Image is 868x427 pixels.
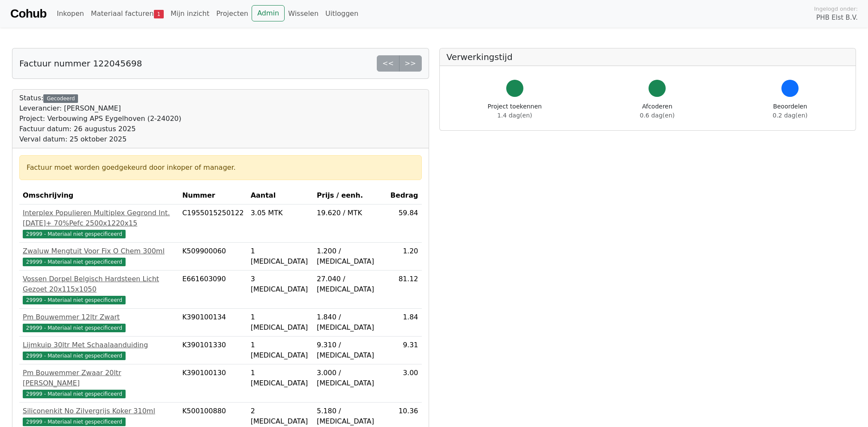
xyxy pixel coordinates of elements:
[19,93,181,144] div: Status:
[23,390,126,398] span: 29999 - Materiaal niet gespecificeerd
[251,246,310,267] div: 1 [MEDICAL_DATA]
[179,243,247,271] td: K509900060
[23,368,175,388] div: Pm Bouwemmer Zwaar 20ltr [PERSON_NAME]
[154,10,164,18] span: 1
[387,204,422,243] td: 59.84
[816,13,858,23] span: PHB Elst B.V.
[317,312,384,333] div: 1.840 / [MEDICAL_DATA]
[251,312,310,333] div: 1 [MEDICAL_DATA]
[23,352,126,360] span: 29999 - Materiaal niet gespecificeerd
[23,246,175,267] a: Zwaluw Mengtuit Voor Fix O Chem 300ml29999 - Materiaal niet gespecificeerd
[773,102,808,120] div: Beoordelen
[23,274,175,295] div: Vossen Dorpel Belgisch Hardsteen Licht Gezoet 20x115x1050
[27,162,414,173] div: Factuur moet worden goedgekeurd door inkoper of manager.
[251,340,310,361] div: 1 [MEDICAL_DATA]
[251,274,310,295] div: 3 [MEDICAL_DATA]
[252,5,285,21] a: Admin
[23,368,175,399] a: Pm Bouwemmer Zwaar 20ltr [PERSON_NAME]29999 - Materiaal niet gespecificeerd
[179,187,247,204] th: Nummer
[387,187,422,204] th: Bedrag
[773,112,808,119] span: 0.2 dag(en)
[251,208,310,218] div: 3.05 MTK
[179,364,247,403] td: K390100130
[23,418,126,426] span: 29999 - Materiaal niet gespecificeerd
[23,208,175,239] a: Interplex Populieren Multiplex Gegrond Int. [DATE]+ 70%Pefc 2500x1220x1529999 - Materiaal niet ge...
[322,5,362,22] a: Uitloggen
[23,208,175,229] div: Interplex Populieren Multiplex Gegrond Int. [DATE]+ 70%Pefc 2500x1220x15
[23,312,175,322] div: Pm Bouwemmer 12ltr Zwart
[387,271,422,309] td: 81.12
[179,337,247,364] td: K390101330
[23,296,126,304] span: 29999 - Materiaal niet gespecificeerd
[285,5,322,22] a: Wisselen
[23,230,126,238] span: 29999 - Materiaal niet gespecificeerd
[23,340,175,350] div: Lijmkuip 30ltr Met Schaalaanduiding
[313,187,387,204] th: Prijs / eenh.
[23,274,175,305] a: Vossen Dorpel Belgisch Hardsteen Licht Gezoet 20x115x105029999 - Materiaal niet gespecificeerd
[317,208,384,218] div: 19.620 / MTK
[387,364,422,403] td: 3.00
[23,406,175,416] div: Siliconenkit No Zilvergrijs Koker 310ml
[488,102,542,120] div: Project toekennen
[43,94,78,103] div: Gecodeerd
[640,112,675,119] span: 0.6 dag(en)
[247,187,313,204] th: Aantal
[23,324,126,332] span: 29999 - Materiaal niet gespecificeerd
[19,114,181,124] div: Project: Verbouwing APS Eygelhoven (2-24020)
[179,309,247,337] td: K390100134
[87,5,167,22] a: Materiaal facturen1
[19,134,181,144] div: Verval datum: 25 oktober 2025
[251,368,310,388] div: 1 [MEDICAL_DATA]
[317,340,384,361] div: 9.310 / [MEDICAL_DATA]
[10,3,46,24] a: Cohub
[53,5,87,22] a: Inkopen
[167,5,213,22] a: Mijn inzicht
[19,187,179,204] th: Omschrijving
[387,337,422,364] td: 9.31
[19,58,142,69] h5: Factuur nummer 122045698
[19,103,181,114] div: Leverancier: [PERSON_NAME]
[23,406,175,427] a: Siliconenkit No Zilvergrijs Koker 310ml29999 - Materiaal niet gespecificeerd
[179,271,247,309] td: E661603090
[640,102,675,120] div: Afcoderen
[317,274,384,295] div: 27.040 / [MEDICAL_DATA]
[251,406,310,427] div: 2 [MEDICAL_DATA]
[387,309,422,337] td: 1.84
[179,204,247,243] td: C1955015250122
[23,246,175,256] div: Zwaluw Mengtuit Voor Fix O Chem 300ml
[317,406,384,427] div: 5.180 / [MEDICAL_DATA]
[19,124,181,134] div: Factuur datum: 26 augustus 2025
[23,340,175,361] a: Lijmkuip 30ltr Met Schaalaanduiding29999 - Materiaal niet gespecificeerd
[23,258,126,266] span: 29999 - Materiaal niet gespecificeerd
[387,243,422,271] td: 1.20
[317,246,384,267] div: 1.200 / [MEDICAL_DATA]
[497,112,532,119] span: 1.4 dag(en)
[23,312,175,333] a: Pm Bouwemmer 12ltr Zwart29999 - Materiaal niet gespecificeerd
[814,5,858,13] span: Ingelogd onder:
[447,52,849,62] h5: Verwerkingstijd
[213,5,252,22] a: Projecten
[317,368,384,388] div: 3.000 / [MEDICAL_DATA]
